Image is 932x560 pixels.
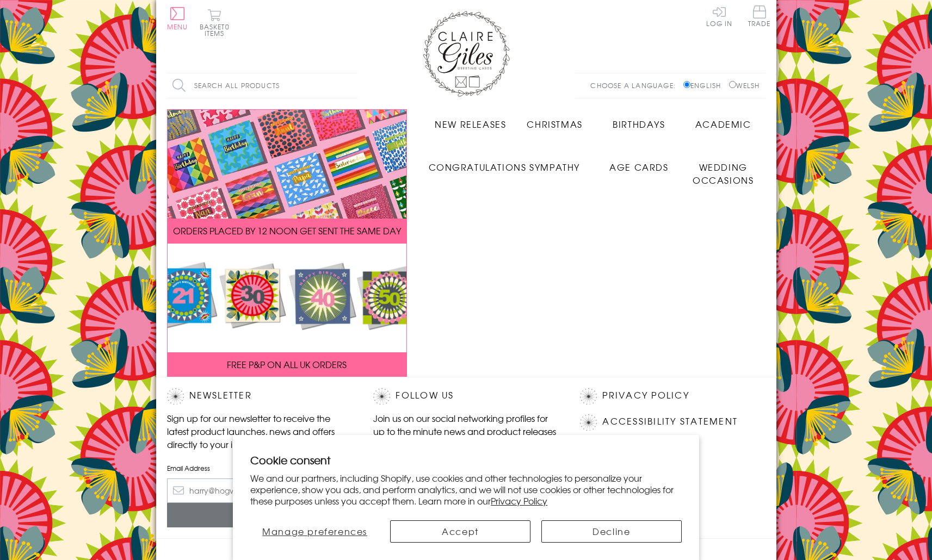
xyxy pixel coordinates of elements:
span: Trade [748,5,771,27]
a: New Releases [429,109,513,130]
a: Sympathy [513,152,597,173]
a: Privacy Policy [602,388,689,403]
span: Birthdays [613,117,665,130]
input: English [683,81,690,88]
span: Menu [167,22,188,32]
h2: Cookie consent [250,452,682,468]
a: Birthdays [597,109,681,130]
span: Christmas [527,117,582,130]
input: Subscribe [167,503,352,527]
h2: Follow Us [373,388,558,405]
input: Search all products [167,73,357,98]
label: Email Address [167,463,352,473]
span: Congratulations [429,160,527,173]
span: Manage preferences [262,525,367,538]
button: Accept [390,520,530,543]
span: Wedding Occasions [693,160,754,186]
p: We and our partners, including Shopify, use cookies and other technologies to personalize your ex... [250,472,682,506]
span: 0 items [205,22,230,38]
h2: Newsletter [167,388,352,405]
span: FREE P&P ON ALL UK ORDERS [227,358,347,371]
a: Privacy Policy [491,494,547,507]
label: English [683,80,726,90]
label: Welsh [729,80,760,90]
a: Trade [748,5,771,29]
p: Join us on our social networking profiles for up to the minute news and product releases the mome... [373,412,558,451]
a: Wedding Occasions [681,152,766,186]
a: Age Cards [597,152,681,173]
span: Age Cards [609,160,668,173]
button: Decline [541,520,682,543]
button: Manage preferences [250,520,379,543]
input: Search [347,73,357,98]
input: Welsh [729,81,736,88]
a: Accessibility Statement [602,414,738,429]
span: ORDERS PLACED BY 12 NOON GET SENT THE SAME DAY [173,224,401,237]
input: harry@hogwarts.edu [167,478,352,503]
a: Christmas [513,109,597,130]
a: Log In [706,5,732,27]
a: Academic [681,109,766,130]
p: Choose a language: [590,80,681,90]
span: Sympathy [529,160,580,173]
button: Basket0 items [200,9,230,36]
img: Claire Giles Greetings Cards [423,11,510,97]
a: Congratulations [429,152,527,173]
button: Menu [167,7,188,30]
span: Academic [695,117,751,130]
p: Sign up for our newsletter to receive the latest product launches, news and offers directly to yo... [167,412,352,451]
span: New Releases [435,117,506,130]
